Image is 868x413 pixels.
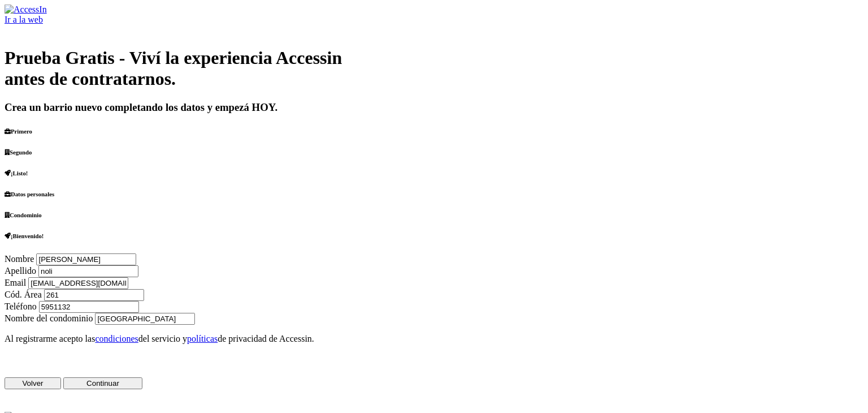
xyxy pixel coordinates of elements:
button: Continuar [63,377,142,389]
input: Ejemplo: La Arboleda [95,313,195,325]
a: Segundo [5,149,32,156]
button: Volver [5,377,61,389]
label: Nombre [5,254,34,264]
label: Nombre del condominio [5,313,93,323]
a: Ir a la web [5,15,43,24]
a: Condominio [5,212,42,218]
a: condiciones [95,334,138,343]
a: ¡Listo! [5,170,28,177]
a: Datos personales [5,191,54,197]
label: Apellido [5,266,36,276]
label: Cód. Área [5,290,42,299]
label: Email [5,278,26,287]
img: AccessIn [5,5,47,15]
label: Teléfono [5,302,37,311]
h3: Crea un barrio nuevo completando los datos y empezá HOY. [5,101,863,114]
p: Al registrarme acepto las del servicio y de privacidad de Accessin. [5,334,863,344]
a: ¡Bienvenido! [5,233,44,239]
a: políticas [187,334,218,343]
a: Primero [5,128,32,135]
h1: Prueba Gratis - Viví la experiencia Accessin antes de contratarnos. [5,48,863,89]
